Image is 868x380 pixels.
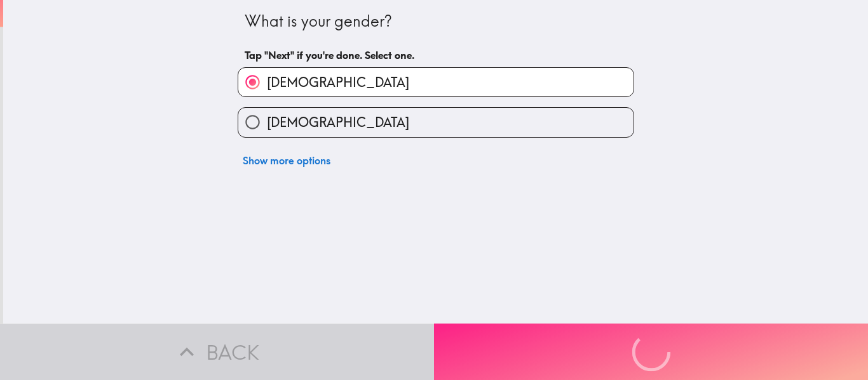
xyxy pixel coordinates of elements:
[245,48,627,62] h6: Tap "Next" if you're done. Select one.
[245,11,627,32] div: What is your gender?
[267,114,409,131] span: [DEMOGRAPHIC_DATA]
[238,148,336,173] button: Show more options
[238,68,634,96] button: [DEMOGRAPHIC_DATA]
[238,108,634,136] button: [DEMOGRAPHIC_DATA]
[267,74,409,91] span: [DEMOGRAPHIC_DATA]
